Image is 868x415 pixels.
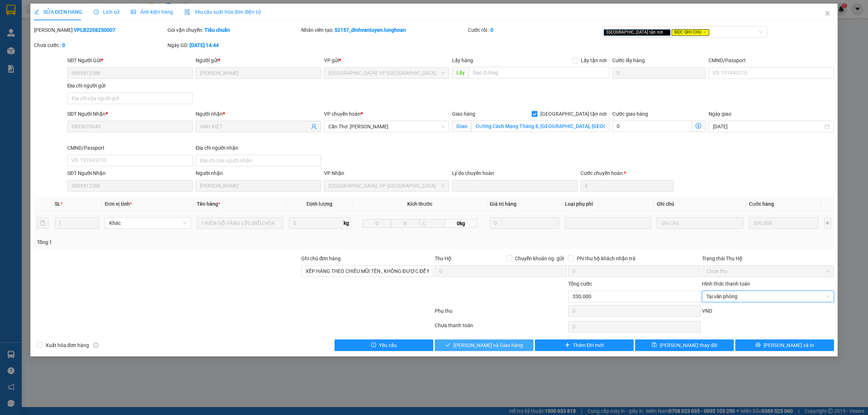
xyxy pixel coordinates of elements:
span: user-add [311,124,317,129]
span: close [664,30,668,34]
span: exclamation-circle [371,342,376,348]
span: picture [131,9,136,14]
div: Người nhận [196,110,321,118]
span: Tên hàng [197,201,220,207]
input: 0 [490,217,559,229]
input: Địa chỉ của người nhận [196,155,321,166]
span: edit [34,9,39,14]
input: R [391,219,420,228]
span: VND [702,308,712,314]
input: Ghi chú đơn hàng [301,265,433,277]
span: Lấy [452,67,469,78]
div: Địa chỉ người nhận [196,144,321,152]
span: Giao [452,120,471,132]
span: Chưa thu [706,266,830,277]
span: close [703,30,706,34]
th: Loại phụ phí [562,197,654,211]
div: Cước rồi : [468,26,600,34]
span: Phí thu hộ khách nhận trả [574,254,638,262]
input: Dọc đường [469,67,609,78]
span: Lịch sử [94,9,119,15]
div: Ngày GD: [167,41,299,49]
span: Tại văn phòng [706,291,830,302]
b: 0 [490,27,493,33]
button: save[PERSON_NAME] thay đổi [635,339,734,351]
div: CMND/Passport [709,56,834,64]
div: VP Nhận [324,169,450,177]
span: [PERSON_NAME] thay đổi [660,341,718,349]
div: SĐT Người Nhận [67,110,193,118]
div: Nhân viên tạo: [301,26,467,34]
span: [GEOGRAPHIC_DATA] tận nơi [604,29,671,36]
span: Cần Thơ: Kho Ninh Kiều [328,121,445,132]
b: VPLB2208250007 [74,27,115,33]
button: printer[PERSON_NAME] và In [735,339,834,351]
span: printer [756,342,761,348]
span: Định lượng [307,201,332,207]
div: SĐT Người Gửi [67,56,193,64]
span: dollar-circle [695,123,701,129]
input: C [420,219,446,228]
input: Cước lấy hàng [612,67,706,79]
input: Ngày giao [713,123,823,131]
span: Giao hàng [452,111,475,117]
span: Hà Nội: VP Long Biên [328,180,445,191]
div: CMND/Passport [67,144,193,152]
span: SL [55,201,60,207]
span: [PERSON_NAME] và Giao hàng [454,341,523,349]
div: Phụ thu [434,307,567,320]
span: Thu Hộ [435,256,451,261]
div: Người gửi [196,56,321,64]
div: Chưa thanh toán [434,321,567,334]
button: exclamation-circleYêu cầu [335,339,433,351]
label: Hình thức thanh toán [702,281,750,287]
img: icon [184,9,190,15]
div: Tổng: 1 [37,238,335,246]
span: plus [565,342,570,348]
button: plus [824,217,831,229]
span: info-circle [93,343,98,348]
div: [PERSON_NAME]: [34,26,166,34]
input: Giao tận nơi [471,120,609,132]
div: Gói vận chuyển: [167,26,299,34]
span: [GEOGRAPHIC_DATA] tận nơi [537,110,609,118]
label: Ghi chú đơn hàng [301,256,341,261]
span: Ảnh kiện hàng [131,9,173,15]
input: D [362,219,391,228]
div: Cước chuyển hoàn [580,169,674,177]
span: Chuyển khoản ng. gửi [512,254,567,262]
input: Cước giao hàng [612,120,692,132]
span: Thêm ĐH mới [573,341,604,349]
span: Đơn vị tính [105,201,132,207]
label: Ngày giao [709,111,731,117]
span: close [825,10,830,16]
input: Ghi Chú [657,217,743,229]
strong: (Công Ty TNHH Chuyển Phát Nhanh Bảo An - MST: 0109597835) [13,20,152,26]
b: Tiêu chuẩn [204,27,230,33]
span: check [446,342,451,348]
b: [DATE] 14:44 [190,42,219,48]
span: kg [343,217,350,229]
div: Chưa cước : [34,41,166,49]
button: plusThêm ĐH mới [535,339,634,351]
span: Yêu cầu [379,341,397,349]
span: Yêu cầu xuất hóa đơn điện tử [184,9,261,15]
span: Hà Nội: VP Long Biên [328,68,445,78]
label: Cước lấy hàng [612,57,645,63]
button: check[PERSON_NAME] và Giao hàng [435,339,533,351]
span: VP chuyển hoàn [324,111,361,117]
div: Địa chỉ người gửi [67,82,193,90]
span: clock-circle [94,9,99,14]
span: [PHONE_NUMBER] - [DOMAIN_NAME] [31,28,135,56]
button: delete [37,217,48,229]
b: 52157_dinhvantuyen.longhoan [335,27,406,33]
input: Địa chỉ của người gửi [67,93,193,104]
span: Xuất hóa đơn hàng [43,341,92,349]
input: VD: Bàn, Ghế [197,217,283,229]
button: Close [817,4,838,24]
strong: BIÊN NHẬN VẬN CHUYỂN BẢO AN EXPRESS [14,10,150,18]
label: Cước giao hàng [612,111,648,117]
div: VP gửi [324,56,450,64]
span: Cước hàng [749,201,774,207]
input: 0 [749,217,818,229]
